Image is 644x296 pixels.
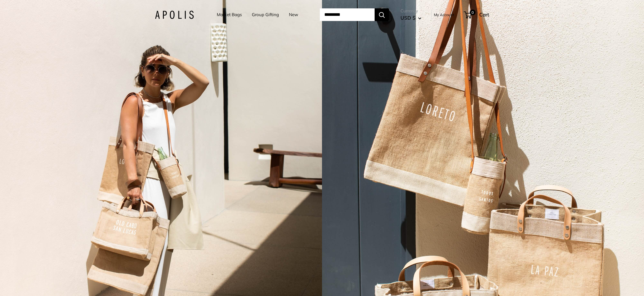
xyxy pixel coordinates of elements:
[400,15,415,21] span: USD $
[400,7,421,15] span: Currency
[320,8,375,21] input: Search...
[155,11,194,19] img: Apolis
[375,8,389,21] button: Search
[217,11,242,19] a: Market Bags
[464,10,489,19] a: 0 Cart
[470,10,476,15] span: 0
[479,12,489,18] span: Cart
[434,11,454,18] a: My Account
[400,13,421,22] button: USD $
[252,11,279,19] a: Group Gifting
[289,11,298,19] a: New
